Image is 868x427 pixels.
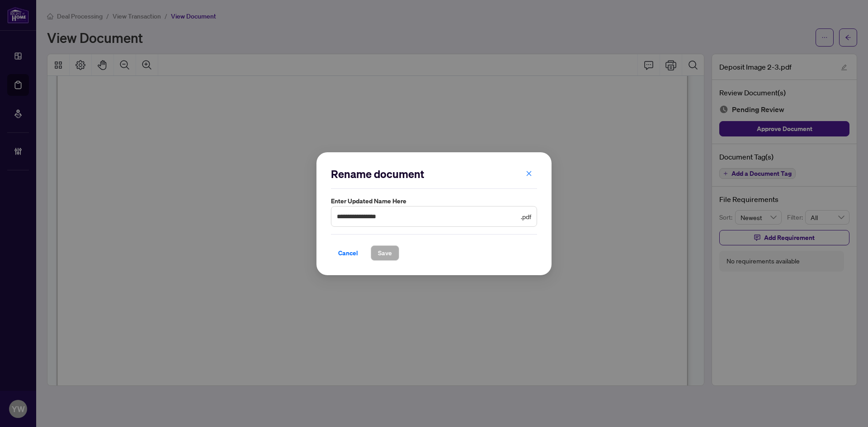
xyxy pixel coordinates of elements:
[521,211,531,221] span: .pdf
[338,245,358,260] span: Cancel
[526,170,532,176] span: close
[331,245,365,260] button: Cancel
[331,196,537,206] label: Enter updated name here
[331,167,537,181] h2: Rename document
[371,245,399,260] button: Save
